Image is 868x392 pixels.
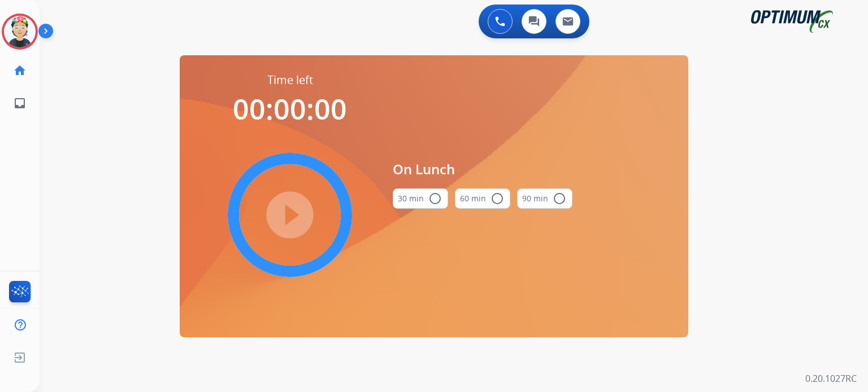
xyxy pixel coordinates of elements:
[13,96,27,110] mat-icon: inbox
[233,90,347,128] span: 00:00:00
[393,159,572,179] span: On Lunch
[393,188,448,209] button: 30 min
[267,72,313,88] span: Time left
[428,192,442,205] mat-icon: radio_button_unchecked
[4,16,36,47] img: avatar
[517,188,572,209] button: 90 min
[455,188,510,209] button: 60 min
[805,372,857,385] p: 0.20.1027RC
[13,64,27,77] mat-icon: home
[491,192,504,205] mat-icon: radio_button_unchecked
[553,192,566,205] mat-icon: radio_button_unchecked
